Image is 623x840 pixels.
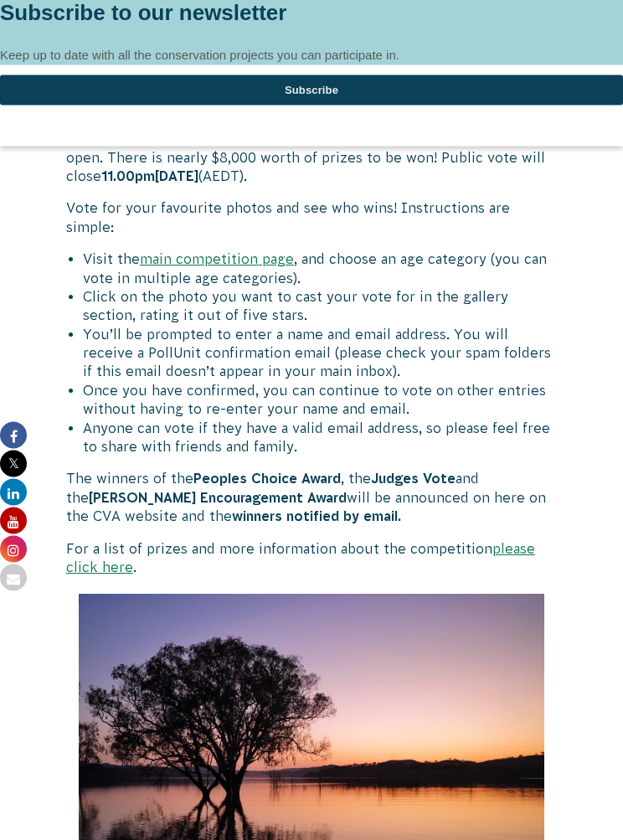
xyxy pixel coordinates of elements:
label: Email [18,271,605,291]
strong: 11.00pm[DATE] [101,169,198,184]
a: main competition page [140,252,294,267]
p: From 29 the for the will be open. There is nearly $8,000 worth of prizes to be won! Public vote w... [66,130,557,186]
li: Once you have confirmed, you can continue to vote on other entries without having to re-enter you... [83,382,557,420]
p: The winners of the , the and the will be announced on here on the CVA website and the [66,470,557,526]
li: Anyone can vote if they have a valid email address, so please feel free to share with friends and... [83,420,557,457]
p: Keep up to date with all the conservation projects you can participate in. [18,236,605,255]
strong: Peoples Choice Award [193,472,341,487]
span: AEDT [203,169,239,184]
li: Click on the photo you want to cast your vote for in the gallery section, rating it out of five s... [83,288,557,326]
strong: [PERSON_NAME] Encouragement Award [89,491,347,506]
li: You’ll be prompted to enter a name and email address. You will receive a PollUnit confirmation em... [83,326,557,382]
p: For a list of prizes and more information about the competition . [66,540,557,578]
input: Subscribe [18,342,605,372]
span: Subscribe to our newsletter [18,194,371,224]
li: Visit the , and choose an age category (you can vote in multiple age categories). [83,250,557,288]
p: Vote for your favourite photos and see who wins! Instructions are simple: [66,199,557,237]
strong: winners notified by email. [232,509,401,524]
strong: Judges Vote [371,472,456,487]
